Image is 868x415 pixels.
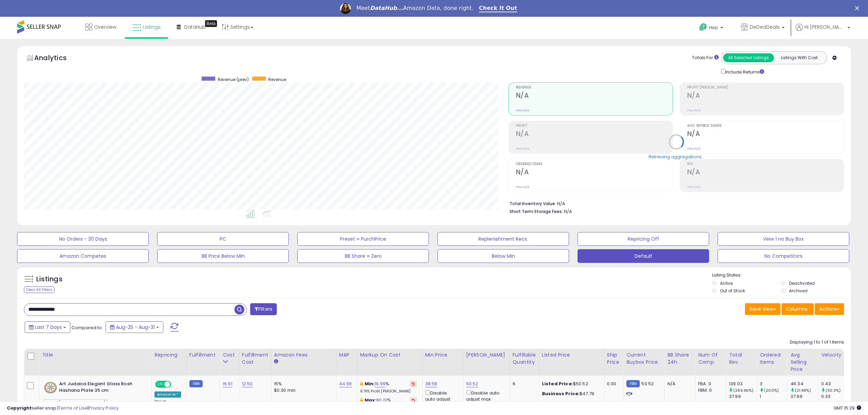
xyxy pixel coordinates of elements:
[80,17,121,37] a: Overview
[157,249,289,263] button: BB Price Below Min
[44,381,57,394] img: 512Vt-dB1PS._SL40_.jpg
[340,3,351,14] img: Profile image for Georgie
[718,249,849,263] button: No Competitors
[172,17,211,37] a: DataHub
[736,17,790,39] a: DeDeaDeals
[723,53,774,62] button: All Selected Listings
[790,351,815,373] div: Avg Selling Price
[35,324,62,331] span: Last 7 Days
[764,388,779,393] small: (200%)
[729,351,754,366] div: Total Rev.
[795,388,811,393] small: (21.98%)
[466,380,478,387] a: 50.52
[709,25,718,30] span: Help
[479,5,517,12] a: Check It Out
[733,388,754,393] small: (265.96%)
[804,24,845,30] span: Hi [PERSON_NAME]
[425,389,458,409] div: Disable auto adjust min
[542,351,601,359] div: Listed Price
[667,381,690,387] div: N/A
[796,24,850,39] a: Hi [PERSON_NAME]
[360,381,417,393] div: %
[34,53,80,64] h5: Analytics
[626,380,640,387] small: FBM
[297,249,429,263] button: BB Share = Zero
[154,399,181,415] div: Preset:
[143,24,161,30] span: Listings
[641,380,654,387] span: 50.52
[760,393,787,400] div: 1
[17,249,149,263] button: Amazon Competes
[790,339,844,346] div: Displaying 1 to 1 of 1 items
[782,303,814,315] button: Columns
[360,389,417,394] p: 8.76% Profit [PERSON_NAME]
[789,288,808,294] label: Archived
[542,390,580,397] b: Business Price:
[729,393,757,400] div: 37.99
[815,303,844,315] button: Actions
[607,381,618,387] div: 0.00
[189,380,203,387] small: FBM
[250,303,277,315] button: Filters
[542,381,599,387] div: $50.52
[170,381,181,387] span: OFF
[154,351,184,359] div: Repricing
[698,387,721,393] div: FBM: 0
[375,380,385,387] a: 19.99
[44,399,108,407] span: ART [DEMOGRAPHIC_DATA]
[360,397,417,410] div: %
[223,380,232,387] a: 16.91
[667,351,692,366] div: BB Share 24h.
[274,359,278,365] small: Amazon Fees.
[223,351,236,359] div: Cost
[184,24,206,30] span: DataHub
[716,68,772,76] div: Include Returns
[649,154,704,160] div: Retrieving aggregations..
[774,53,825,62] button: Listings With Cost
[821,351,846,359] div: Velocity
[790,381,818,387] div: 46.34
[789,280,815,286] label: Deactivated
[360,351,419,359] div: Markup on Cost
[365,380,375,387] b: Min:
[437,232,569,246] button: Replenishment Recs.
[157,232,289,246] button: PC
[698,351,723,366] div: Num of Comp.
[699,23,707,31] i: Get Help
[692,55,719,61] div: Totals For
[821,381,849,387] div: 0.43
[720,280,733,286] label: Active
[36,275,63,284] h5: Listings
[542,391,599,397] div: $47.79
[826,388,841,393] small: (30.3%)
[217,17,258,37] a: Settings
[242,351,268,366] div: Fulfillment Cost
[274,387,331,393] div: $0.30 min
[745,303,781,315] button: Save View
[626,351,662,366] div: Current Buybox Price
[542,380,573,387] b: Listed Price:
[127,17,166,37] a: Listings
[297,232,429,246] button: Preset = PurchPrice
[242,380,253,387] a: 12.50
[274,351,333,359] div: Amazon Fees
[370,5,403,11] i: DataHub...
[760,351,785,366] div: Ordered Items
[466,351,507,359] div: [PERSON_NAME]
[578,249,709,263] button: Default
[154,391,181,398] div: Amazon AI *
[425,380,437,387] a: 38.58
[89,405,119,411] a: Privacy Policy
[786,306,808,312] span: Columns
[694,18,730,39] a: Help
[712,272,851,279] p: Listing States:
[24,286,54,293] div: Clear All Filters
[268,77,286,82] span: Revenue
[274,381,331,387] div: 15%
[513,381,534,387] div: 6
[607,351,621,366] div: Ship Price
[821,393,849,400] div: 0.33
[42,351,149,359] div: Title
[720,288,745,294] label: Out of Stock
[466,389,504,402] div: Disable auto adjust max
